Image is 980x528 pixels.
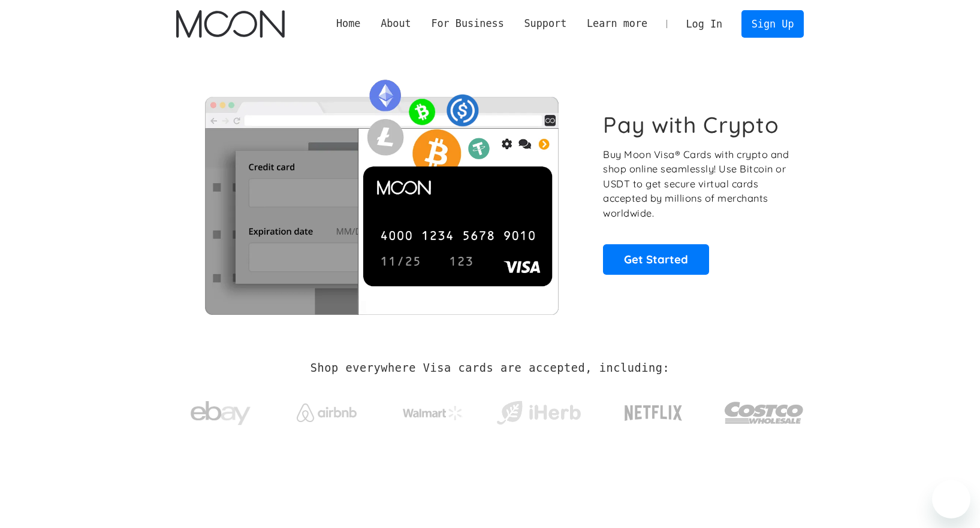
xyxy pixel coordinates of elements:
img: Walmart [403,406,463,420]
a: Get Started [603,244,709,274]
div: Support [524,16,566,31]
div: For Business [431,16,503,31]
a: home [176,10,285,38]
img: Moon Logo [176,10,285,38]
div: Learn more [587,16,647,31]
h2: Shop everywhere Visa cards are accepted, including: [310,362,670,375]
img: Costco [724,390,804,435]
img: Airbnb [297,403,357,422]
div: About [381,16,411,31]
a: iHerb [494,386,583,435]
a: ebay [176,383,266,438]
img: iHerb [494,397,583,429]
h1: Pay with Crypto [603,111,779,138]
div: For Business [421,16,514,31]
a: Walmart [388,394,477,426]
a: Sign Up [741,10,804,37]
a: Log In [676,11,732,37]
a: Netflix [600,386,707,434]
a: Home [326,16,370,31]
div: Support [514,16,577,31]
img: Moon Cards let you spend your crypto anywhere Visa is accepted. [176,71,587,314]
img: ebay [191,395,251,432]
a: Costco [724,378,804,441]
div: About [370,16,421,31]
div: Learn more [577,16,658,31]
img: Netflix [623,398,683,428]
iframe: Button to launch messaging window [932,480,970,518]
a: Airbnb [282,392,371,428]
p: Buy Moon Visa® Cards with crypto and shop online seamlessly! Use Bitcoin or USDT to get secure vi... [603,147,791,221]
